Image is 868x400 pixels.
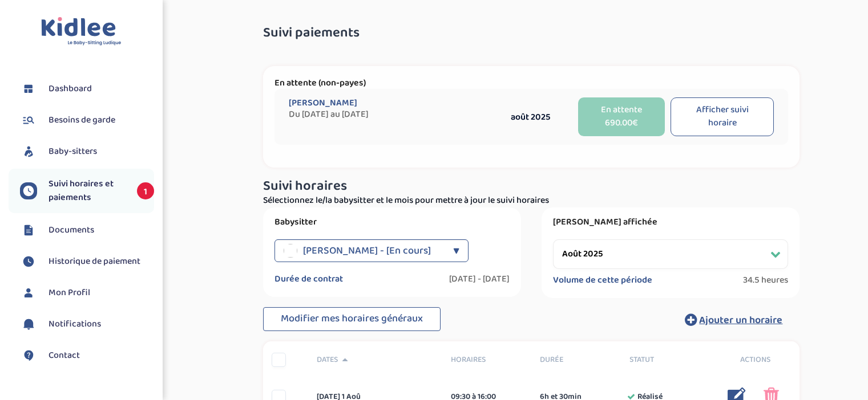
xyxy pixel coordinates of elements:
[20,284,37,301] img: profil.svg
[20,182,37,199] img: suivihoraire.svg
[289,109,488,120] span: Du [DATE] au [DATE]
[20,284,154,301] a: Mon Profil
[20,347,37,364] img: contact.svg
[274,274,343,285] label: Durée de contrat
[263,26,360,40] span: Suivi paiements
[308,354,442,366] div: Dates
[49,113,115,127] span: Besoins de garde
[488,110,572,124] div: août 2025
[671,97,774,136] button: Afficher suivi horaire
[553,275,652,286] label: Volume de cette période
[20,222,154,239] a: Documents
[668,307,800,332] button: Ajouter un horaire
[289,97,357,109] span: [PERSON_NAME]
[20,143,37,160] img: babysitters.svg
[20,177,154,205] a: Suivi horaires et paiements 1
[20,112,154,129] a: Besoins de garde
[20,80,154,97] a: Dashboard
[274,77,788,89] p: En attente (non-payes)
[49,255,140,268] span: Historique de paiement
[20,222,37,239] img: documents.svg
[49,82,92,96] span: Dashboard
[451,354,523,366] span: Horaires
[49,286,90,300] span: Mon Profil
[621,354,710,366] div: Statut
[553,217,788,228] label: [PERSON_NAME] affichée
[699,312,782,328] span: Ajouter un horaire
[263,307,441,331] button: Modifier mes horaires généraux
[49,349,80,362] span: Contact
[49,177,126,205] span: Suivi horaires et paiements
[531,354,621,366] div: Durée
[263,194,800,207] p: Sélectionnez le/la babysitter et le mois pour mettre à jour le suivi horaires
[20,80,37,97] img: dashboard.svg
[20,253,37,270] img: suivihoraire.svg
[20,253,154,270] a: Historique de paiement
[49,317,101,331] span: Notifications
[20,143,154,160] a: Baby-sitters
[303,239,431,262] span: [PERSON_NAME] - [En cours]
[710,354,800,366] div: Actions
[274,217,510,228] label: Babysitter
[137,182,154,199] span: 1
[49,145,97,158] span: Baby-sitters
[743,275,788,286] span: 34.5 heures
[20,316,37,333] img: notification.svg
[263,179,800,194] h3: Suivi horaires
[453,239,459,262] div: ▼
[20,316,154,333] a: Notifications
[578,97,665,136] button: En attente 690.00€
[449,274,510,285] label: [DATE] - [DATE]
[20,112,37,129] img: besoin.svg
[20,347,154,364] a: Contact
[49,223,94,237] span: Documents
[281,311,423,326] span: Modifier mes horaires généraux
[41,17,122,46] img: logo.svg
